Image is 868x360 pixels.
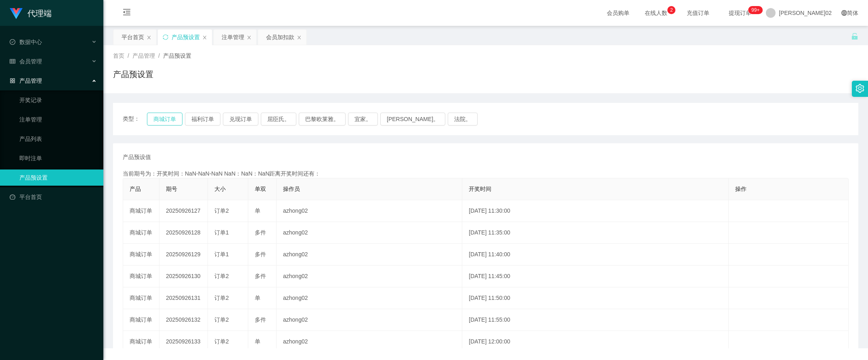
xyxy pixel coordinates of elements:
[19,131,97,147] a: 产品列表
[729,10,751,16] font: 提现订单
[123,153,151,161] span: 产品预设值
[214,186,226,192] span: 大小
[462,222,729,244] td: [DATE] 11:35:00
[283,186,300,192] span: 操作员
[159,266,208,287] td: 20250926130
[19,170,97,186] a: 产品预设置
[19,150,97,166] a: 即时注单
[123,309,159,331] td: 商城订单
[855,84,864,93] i: 图标： 设置
[255,251,266,257] span: 多件
[113,0,140,26] i: 图标： menu-fold
[255,273,266,279] span: 多件
[667,6,675,14] sup: 2
[469,186,491,192] span: 开奖时间
[222,29,244,45] div: 注单管理
[159,200,208,222] td: 20250926127
[261,113,296,126] button: 屈臣氏。
[10,8,23,19] img: logo.9652507e.png
[214,251,229,257] span: 订单1
[10,10,52,16] a: 代理端
[255,316,266,323] span: 多件
[123,244,159,266] td: 商城订单
[19,92,97,108] a: 开奖记录
[123,222,159,244] td: 商城订单
[462,244,729,266] td: [DATE] 11:40:00
[687,10,709,16] font: 充值订单
[277,244,462,266] td: azhong02
[147,113,182,126] button: 商城订单
[10,39,15,45] i: 图标： check-circle-o
[847,10,858,16] font: 简体
[123,113,147,126] span: 类型：
[159,244,208,266] td: 20250926129
[19,39,42,45] font: 数据中心
[462,309,729,331] td: [DATE] 11:55:00
[735,186,746,192] span: 操作
[185,113,220,126] button: 福利订单
[147,35,151,40] i: 图标： 关闭
[214,229,229,236] span: 订单1
[132,52,155,59] span: 产品管理
[166,186,177,192] span: 期号
[255,229,266,236] span: 多件
[214,295,229,301] span: 订单2
[448,113,478,126] button: 法院。
[130,186,141,192] span: 产品
[159,331,208,353] td: 20250926133
[214,207,229,214] span: 订单2
[277,200,462,222] td: azhong02
[123,287,159,309] td: 商城订单
[462,287,729,309] td: [DATE] 11:50:00
[214,338,229,345] span: 订单2
[128,52,129,59] span: /
[462,200,729,222] td: [DATE] 11:30:00
[277,287,462,309] td: azhong02
[113,68,153,80] h1: 产品预设置
[670,6,673,14] p: 2
[462,266,729,287] td: [DATE] 11:45:00
[158,52,160,59] span: /
[19,77,42,84] font: 产品管理
[163,52,191,59] span: 产品预设置
[277,266,462,287] td: azhong02
[297,35,302,40] i: 图标： 关闭
[266,29,294,45] div: 会员加扣款
[255,207,260,214] span: 单
[851,33,858,40] i: 图标： 解锁
[10,189,97,205] a: 图标： 仪表板平台首页
[27,0,52,26] h1: 代理端
[277,222,462,244] td: azhong02
[19,58,42,65] font: 会员管理
[277,309,462,331] td: azhong02
[202,35,207,40] i: 图标： 关闭
[277,331,462,353] td: azhong02
[645,10,667,16] font: 在线人数
[122,29,144,45] div: 平台首页
[113,52,124,59] span: 首页
[841,10,847,16] i: 图标： global
[748,6,763,14] sup: 1208
[348,113,378,126] button: 宜家。
[223,113,258,126] button: 兑现订单
[123,331,159,353] td: 商城订单
[462,331,729,353] td: [DATE] 12:00:00
[255,338,260,345] span: 单
[255,295,260,301] span: 单
[172,29,200,45] div: 产品预设置
[159,222,208,244] td: 20250926128
[10,59,15,64] i: 图标： table
[123,170,849,178] div: 当前期号为：开奖时间：NaN-NaN-NaN NaN：NaN：NaN距离开奖时间还有：
[159,309,208,331] td: 20250926132
[123,200,159,222] td: 商城订单
[214,273,229,279] span: 订单2
[255,186,266,192] span: 单双
[247,35,252,40] i: 图标： 关闭
[123,266,159,287] td: 商城订单
[163,34,168,40] i: 图标: sync
[159,287,208,309] td: 20250926131
[214,316,229,323] span: 订单2
[10,78,15,84] i: 图标： AppStore-O
[380,113,445,126] button: [PERSON_NAME]。
[299,113,346,126] button: 巴黎欧莱雅。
